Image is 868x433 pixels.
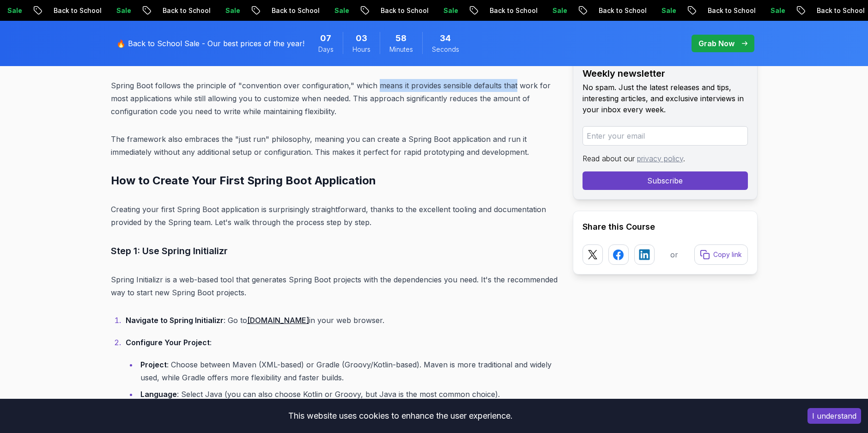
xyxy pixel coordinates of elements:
p: Grab Now [698,38,734,49]
span: Minutes [389,45,413,54]
p: Creating your first Spring Boot application is surprisingly straightforward, thanks to the excell... [111,203,558,229]
span: Hours [352,45,370,54]
span: 3 Hours [356,32,367,45]
strong: Navigate to Spring Initializr [126,316,224,325]
strong: Configure Your Project [126,338,210,347]
p: Back to School [769,6,832,15]
span: 7 Days [320,32,331,45]
p: Spring Initializr is a web-based tool that generates Spring Boot projects with the dependencies y... [111,273,558,299]
p: Back to School [442,6,504,15]
a: privacy policy [637,154,683,163]
p: Back to School [333,6,395,15]
p: Copy link [713,250,742,259]
p: Back to School [660,6,722,15]
p: No spam. Just the latest releases and tips, interesting articles, and exclusive interviews in you... [583,82,748,115]
p: Sale [832,6,861,15]
p: Sale [177,6,207,15]
li: : Select Java (you can also choose Kotlin or Groovy, but Java is the most common choice). [138,388,558,401]
p: : Go to in your web browser. [126,314,558,327]
p: The framework also embraces the "just run" philosophy, meaning you can create a Spring Boot appli... [111,133,558,159]
p: Read about our . [583,153,748,164]
p: Spring Boot follows the principle of "convention over configuration," which means it provides sen... [111,79,558,118]
button: Subscribe [583,171,748,190]
span: 58 Minutes [395,32,407,45]
p: Sale [722,6,752,15]
button: Accept cookies [807,408,861,424]
div: This website uses cookies to enhance the user experience. [7,406,794,426]
p: Sale [68,6,98,15]
p: Back to School [115,6,177,15]
button: Copy link [694,244,748,265]
h2: How to Create Your First Spring Boot Application [111,173,558,188]
h2: Share this Course [583,220,748,233]
a: [DOMAIN_NAME] [247,316,309,325]
p: Back to School [224,6,286,15]
p: 🔥 Back to School Sale - Our best prices of the year! [116,38,304,49]
p: or [670,249,678,260]
p: Sale [286,6,316,15]
p: : [126,336,558,349]
p: Back to School [6,6,68,15]
span: Days [318,45,334,54]
span: Seconds [432,45,459,54]
p: Sale [613,6,643,15]
p: Sale [395,6,425,15]
strong: Project [140,360,167,369]
li: : Choose between Maven (XML-based) or Gradle (Groovy/Kotlin-based). Maven is more traditional and... [138,358,558,384]
strong: Language [140,390,177,399]
span: 34 Seconds [440,32,451,45]
p: Back to School [551,6,613,15]
h2: Weekly newsletter [583,67,748,80]
p: Sale [504,6,534,15]
h3: Step 1: Use Spring Initializr [111,244,558,258]
input: Enter your email [583,126,748,146]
